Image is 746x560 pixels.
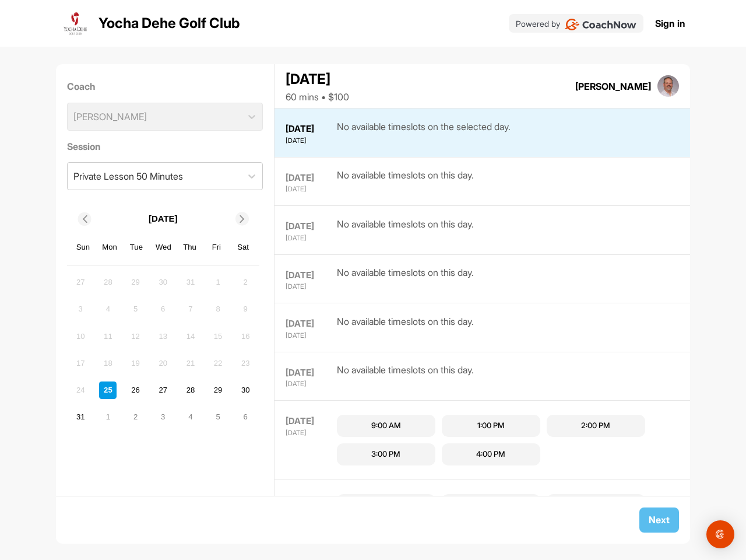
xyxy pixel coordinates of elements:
[337,265,474,292] div: No available timeslots on this day.
[706,520,734,548] div: Open Intercom Messenger
[575,79,651,93] div: [PERSON_NAME]
[99,408,117,426] div: Choose Monday, September 1st, 2025
[76,240,91,255] div: Sun
[237,408,254,426] div: Choose Saturday, September 6th, 2025
[72,327,89,345] div: Not available Sunday, August 10th, 2025
[99,300,117,318] div: Not available Monday, August 4th, 2025
[237,327,254,345] div: Not available Saturday, August 16th, 2025
[127,408,145,426] div: Choose Tuesday, September 2nd, 2025
[209,240,224,255] div: Fri
[99,274,117,291] div: Not available Monday, July 28th, 2025
[235,240,251,255] div: Sat
[337,314,474,341] div: No available timeslots on this day.
[286,282,334,292] div: [DATE]
[337,363,474,389] div: No available timeslots on this day.
[67,79,263,93] label: Coach
[286,317,334,331] div: [DATE]
[371,449,400,460] div: 3:00 PM
[72,274,89,291] div: Not available Sunday, July 27th, 2025
[154,274,172,291] div: Not available Wednesday, July 30th, 2025
[72,381,89,399] div: Not available Sunday, August 24th, 2025
[237,300,254,318] div: Not available Saturday, August 9th, 2025
[286,331,334,341] div: [DATE]
[154,327,172,345] div: Not available Wednesday, August 13th, 2025
[639,508,679,533] button: Next
[286,136,334,146] div: [DATE]
[286,269,334,282] div: [DATE]
[182,274,199,291] div: Not available Thursday, July 31st, 2025
[286,69,349,90] div: [DATE]
[286,494,334,508] div: [DATE]
[127,300,145,318] div: Not available Tuesday, August 5th, 2025
[99,381,117,399] div: Choose Monday, August 25th, 2025
[182,408,199,426] div: Choose Thursday, September 4th, 2025
[72,355,89,372] div: Not available Sunday, August 17th, 2025
[127,355,145,372] div: Not available Tuesday, August 19th, 2025
[154,381,172,399] div: Choose Wednesday, August 27th, 2025
[286,415,334,428] div: [DATE]
[149,212,178,226] p: [DATE]
[286,123,334,136] div: [DATE]
[182,327,199,345] div: Not available Thursday, August 14th, 2025
[286,90,349,104] div: 60 mins • $100
[209,355,227,372] div: Not available Friday, August 22nd, 2025
[156,240,171,255] div: Wed
[371,420,401,432] div: 9:00 AM
[286,428,334,438] div: [DATE]
[154,300,172,318] div: Not available Wednesday, August 6th, 2025
[129,240,144,255] div: Tue
[127,327,145,345] div: Not available Tuesday, August 12th, 2025
[127,381,145,399] div: Choose Tuesday, August 26th, 2025
[182,381,199,399] div: Choose Thursday, August 28th, 2025
[154,355,172,372] div: Not available Wednesday, August 20th, 2025
[286,171,334,185] div: [DATE]
[71,272,256,427] div: month 2025-08
[655,16,685,30] a: Sign in
[286,220,334,233] div: [DATE]
[337,120,511,146] div: No available timeslots on the selected day.
[237,274,254,291] div: Not available Saturday, August 2nd, 2025
[102,240,117,255] div: Mon
[209,274,227,291] div: Not available Friday, August 1st, 2025
[237,381,254,399] div: Choose Saturday, August 30th, 2025
[67,139,263,153] label: Session
[476,449,505,460] div: 4:00 PM
[337,217,474,243] div: No available timeslots on this day.
[127,274,145,291] div: Not available Tuesday, July 29th, 2025
[72,300,89,318] div: Not available Sunday, August 3rd, 2025
[99,327,117,345] div: Not available Monday, August 11th, 2025
[286,233,334,243] div: [DATE]
[182,355,199,372] div: Not available Thursday, August 21st, 2025
[182,300,199,318] div: Not available Thursday, August 7th, 2025
[99,355,117,372] div: Not available Monday, August 18th, 2025
[477,420,505,432] div: 1:00 PM
[286,184,334,194] div: [DATE]
[209,300,227,318] div: Not available Friday, August 8th, 2025
[657,75,680,97] img: square_ce22456783593448e0f0ae71e0fe726c.jpg
[286,379,334,389] div: [DATE]
[73,169,183,183] div: Private Lesson 50 Minutes
[72,408,89,426] div: Choose Sunday, August 31st, 2025
[516,17,560,30] p: Powered by
[154,408,172,426] div: Choose Wednesday, September 3rd, 2025
[98,13,240,34] p: Yocha Dehe Golf Club
[237,355,254,372] div: Not available Saturday, August 23rd, 2025
[209,327,227,345] div: Not available Friday, August 15th, 2025
[209,381,227,399] div: Choose Friday, August 29th, 2025
[61,9,89,37] img: logo
[565,19,636,30] img: CoachNow
[581,420,610,432] div: 2:00 PM
[337,168,474,194] div: No available timeslots on this day.
[286,366,334,380] div: [DATE]
[209,408,227,426] div: Choose Friday, September 5th, 2025
[182,240,198,255] div: Thu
